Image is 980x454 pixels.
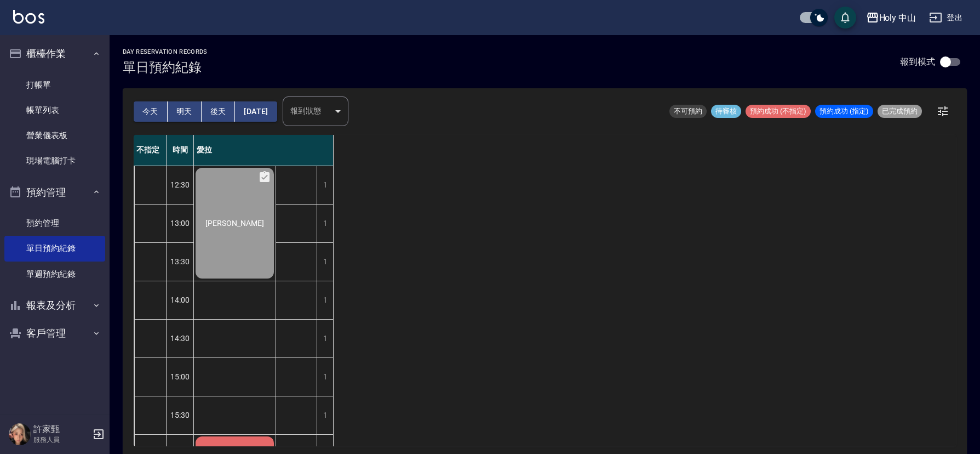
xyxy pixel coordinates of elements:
[13,10,44,24] img: Logo
[4,319,105,348] button: 客戶管理
[235,101,277,122] button: [DATE]
[317,396,333,434] div: 1
[4,123,105,148] a: 營業儀表板
[4,291,105,320] button: 報表及分析
[900,56,935,67] p: 報到模式
[9,423,31,445] img: Person
[134,135,167,166] div: 不指定
[669,106,707,116] span: 不可預約
[167,242,194,281] div: 13:30
[194,135,334,166] div: 愛拉
[167,281,194,319] div: 14:00
[134,101,168,122] button: 今天
[4,72,105,98] a: 打帳單
[167,166,194,204] div: 12:30
[167,204,194,242] div: 13:00
[317,166,333,204] div: 1
[167,357,194,396] div: 15:00
[711,106,741,116] span: 待審核
[815,106,873,116] span: 預約成功 (指定)
[317,243,333,281] div: 1
[746,106,811,116] span: 預約成功 (不指定)
[878,106,922,116] span: 已完成預約
[862,7,921,29] button: Holy 中山
[33,424,89,435] h5: 許家甄
[203,219,266,228] span: [PERSON_NAME]
[123,48,208,55] h2: day Reservation records
[4,262,105,287] a: 單週預約紀錄
[4,39,105,68] button: 櫃檯作業
[168,101,202,122] button: 明天
[33,435,89,445] p: 服務人員
[317,358,333,396] div: 1
[4,98,105,123] a: 帳單列表
[834,7,856,29] button: save
[4,236,105,261] a: 單日預約紀錄
[317,205,333,242] div: 1
[202,101,236,122] button: 後天
[167,396,194,434] div: 15:30
[4,148,105,173] a: 現場電腦打卡
[4,178,105,207] button: 預約管理
[167,135,194,166] div: 時間
[317,320,333,357] div: 1
[167,319,194,357] div: 14:30
[879,11,916,25] div: Holy 中山
[123,60,208,75] h3: 單日預約紀錄
[317,281,333,319] div: 1
[4,211,105,236] a: 預約管理
[925,8,967,28] button: 登出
